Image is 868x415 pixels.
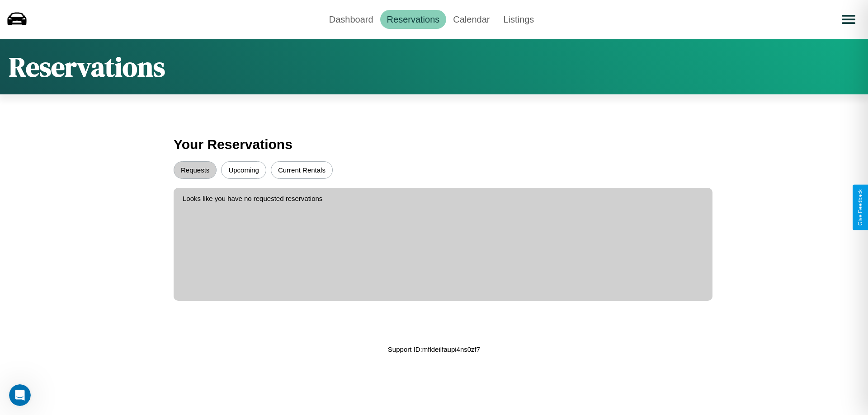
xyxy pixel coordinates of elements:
[9,48,165,85] h1: Reservations
[221,161,266,179] button: Upcoming
[271,161,333,179] button: Current Rentals
[174,161,217,179] button: Requests
[446,10,496,29] a: Calendar
[857,189,863,226] div: Give Feedback
[388,343,480,355] p: Support ID: mfldeilfaupi4ns0zf7
[174,132,694,157] h3: Your Reservations
[836,7,861,32] button: Open menu
[380,10,447,29] a: Reservations
[9,384,31,406] iframe: Intercom live chat
[496,10,541,29] a: Listings
[183,192,703,205] p: Looks like you have no requested reservations
[322,10,380,29] a: Dashboard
